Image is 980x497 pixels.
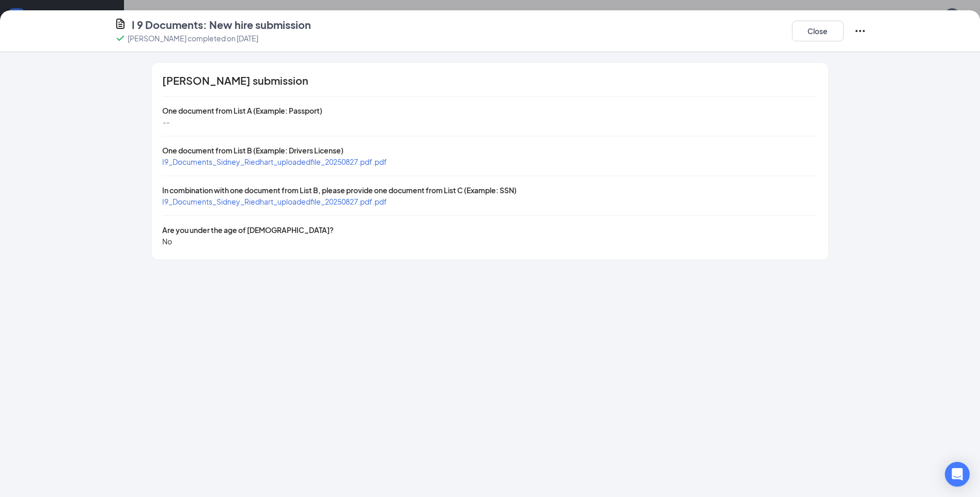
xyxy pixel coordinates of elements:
[128,33,258,43] p: [PERSON_NAME] completed on [DATE]
[162,157,387,166] a: I9_Documents_Sidney_Riedhart_uploadedfile_20250827.pdf.pdf
[162,185,517,195] span: In combination with one document from List B, please provide one document from List C (Example: SSN)
[162,117,169,127] span: --
[114,18,127,30] svg: CustomFormIcon
[114,32,127,44] svg: Checkmark
[132,18,311,32] h4: I 9 Documents: New hire submission
[162,106,322,115] span: One document from List A (Example: Passport)
[162,146,344,155] span: One document from List B (Example: Drivers License)
[945,462,970,487] div: Open Intercom Messenger
[162,237,172,246] span: No
[162,225,334,235] span: Are you under the age of [DEMOGRAPHIC_DATA]?
[792,21,844,41] button: Close
[854,25,866,37] svg: Ellipses
[162,75,308,86] span: [PERSON_NAME] submission
[162,197,387,206] a: I9_Documents_Sidney_Riedhart_uploadedfile_20250827.pdf.pdf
